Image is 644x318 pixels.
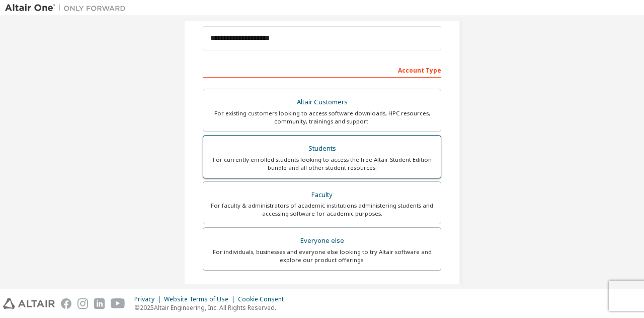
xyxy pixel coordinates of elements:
[203,61,441,78] div: Account Type
[5,3,131,13] img: Altair One
[209,234,435,248] div: Everyone else
[94,298,105,309] img: linkedin.svg
[209,142,435,156] div: Students
[209,202,435,218] div: For faculty & administrators of academic institutions administering students and accessing softwa...
[209,95,435,109] div: Altair Customers
[77,298,88,309] img: instagram.svg
[209,109,435,125] div: For existing customers looking to access software downloads, HPC resources, community, trainings ...
[134,295,164,303] div: Privacy
[111,298,125,309] img: youtube.svg
[238,295,290,303] div: Cookie Consent
[3,298,55,309] img: altair_logo.svg
[61,298,71,309] img: facebook.svg
[209,156,435,172] div: For currently enrolled students looking to access the free Altair Student Edition bundle and all ...
[164,295,238,303] div: Website Terms of Use
[209,188,435,202] div: Faculty
[209,248,435,264] div: For individuals, businesses and everyone else looking to try Altair software and explore our prod...
[134,303,290,312] p: © 2025 Altair Engineering, Inc. All Rights Reserved.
